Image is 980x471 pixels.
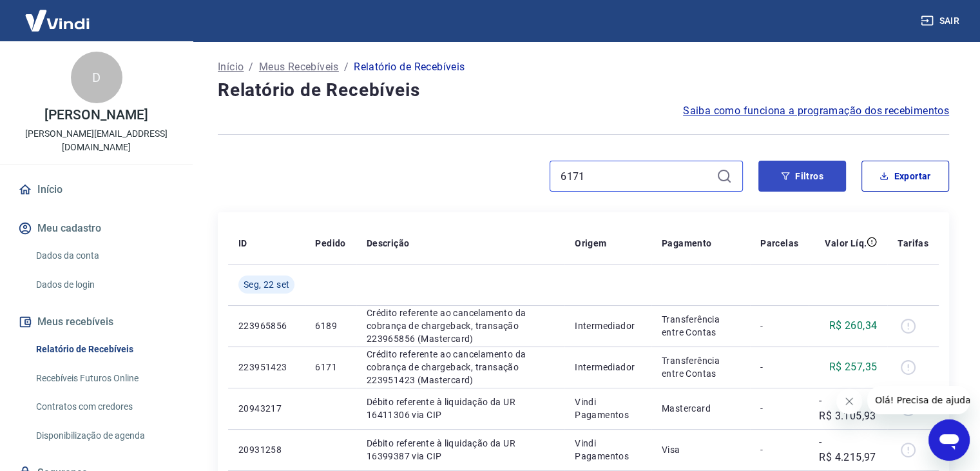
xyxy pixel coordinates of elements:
[367,437,554,463] p: Débito referente à liquidação da UR 16399387 via CIP
[315,319,345,332] p: 6189
[249,59,253,75] p: /
[861,161,949,192] button: Exportar
[867,386,970,414] iframe: Mensagem da empresa
[836,388,862,414] iframe: Fechar mensagem
[928,419,970,461] iframe: Botão para abrir a janela de mensagens
[15,214,177,243] button: Meu cadastro
[575,319,641,332] p: Intermediador
[918,9,965,33] button: Sair
[31,243,177,269] a: Dados da conta
[354,59,465,75] p: Relatório de Recebíveis
[31,365,177,392] a: Recebíveis Futuros Online
[31,423,177,449] a: Disponibilização de agenda
[760,319,798,332] p: -
[898,237,928,250] p: Tarifas
[575,396,641,421] p: Vindi Pagamentos
[218,77,949,103] h4: Relatório de Recebíveis
[238,443,294,456] p: 20931258
[367,237,410,250] p: Descrição
[760,361,798,374] p: -
[758,161,846,192] button: Filtros
[662,313,740,339] p: Transferência entre Contas
[15,308,177,336] button: Meus recebíveis
[829,318,878,334] p: R$ 260,34
[662,443,740,456] p: Visa
[31,272,177,298] a: Dados de login
[8,9,108,19] span: Olá! Precisa de ajuda?
[31,394,177,420] a: Contratos com credores
[760,237,798,250] p: Parcelas
[238,319,294,332] p: 223965856
[367,348,554,386] p: Crédito referente ao cancelamento da cobrança de chargeback, transação 223951423 (Mastercard)
[662,237,712,250] p: Pagamento
[367,396,554,421] p: Débito referente à liquidação da UR 16411306 via CIP
[15,1,99,40] img: Vindi
[15,175,177,204] a: Início
[244,278,289,291] span: Seg, 22 set
[561,166,711,186] input: Busque pelo número do pedido
[575,361,641,374] p: Intermediador
[367,306,554,345] p: Crédito referente ao cancelamento da cobrança de chargeback, transação 223965856 (Mastercard)
[238,361,294,374] p: 223951423
[71,52,122,103] div: D
[44,108,148,122] p: [PERSON_NAME]
[819,434,877,465] p: -R$ 4.215,97
[683,103,949,119] a: Saiba como funciona a programação dos recebimentos
[662,354,740,380] p: Transferência entre Contas
[315,237,345,250] p: Pedido
[760,402,798,415] p: -
[819,393,877,424] p: -R$ 3.105,93
[259,59,339,75] a: Meus Recebíveis
[575,237,606,250] p: Origem
[825,237,867,250] p: Valor Líq.
[238,402,294,415] p: 20943217
[31,336,177,363] a: Relatório de Recebíveis
[238,237,247,250] p: ID
[760,443,798,456] p: -
[218,59,244,75] a: Início
[315,361,345,374] p: 6171
[829,359,878,375] p: R$ 257,35
[575,437,641,463] p: Vindi Pagamentos
[344,59,349,75] p: /
[10,127,182,154] p: [PERSON_NAME][EMAIL_ADDRESS][DOMAIN_NAME]
[662,402,740,415] p: Mastercard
